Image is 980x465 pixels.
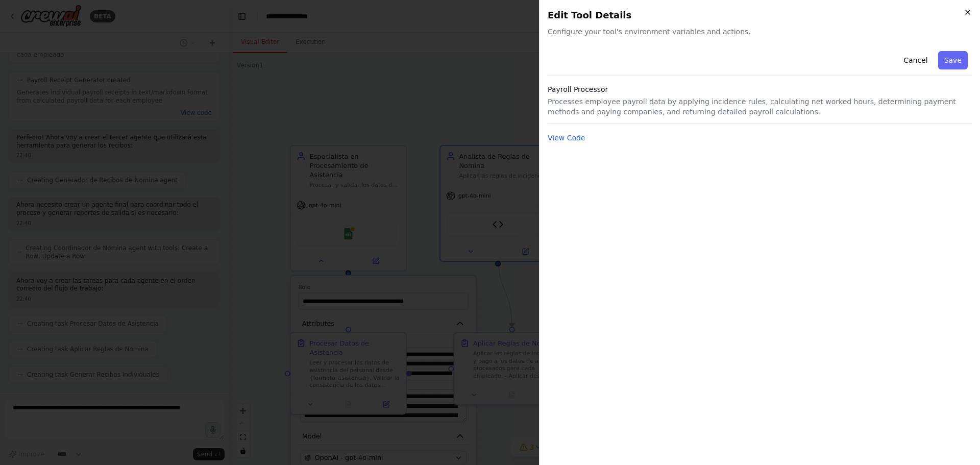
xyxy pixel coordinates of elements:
button: View Code [548,133,585,143]
p: Processes employee payroll data by applying incidence rules, calculating net worked hours, determ... [548,96,972,117]
h3: Payroll Processor [548,84,972,94]
button: Cancel [897,51,934,69]
button: Save [938,51,968,69]
h2: Edit Tool Details [548,8,972,22]
span: Configure your tool's environment variables and actions. [548,27,972,37]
